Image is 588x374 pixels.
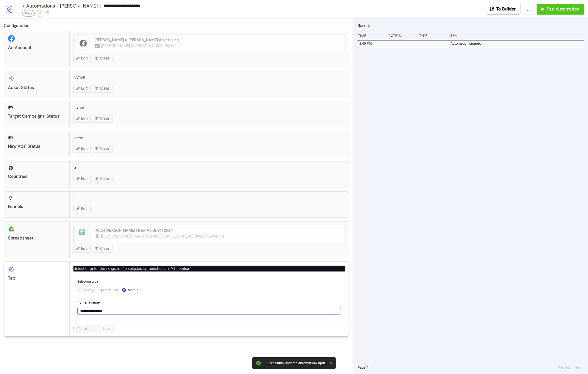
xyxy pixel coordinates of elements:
button: Previous [556,365,572,370]
div: Item [449,31,584,40]
p: Select or enter the range in the selected spreadsheet in 'A1 notation' [73,266,345,272]
button: Run Automation [537,4,584,15]
span: Manual [126,287,141,293]
span: To Builder [497,6,516,12]
label: Selection type [77,279,101,284]
button: To Builder [486,4,521,15]
button: Next [573,365,583,370]
span: close [342,265,345,269]
span: From your spreadsheet [81,287,120,293]
div: Automation stopped [450,39,586,48]
label: Enter a range [77,300,103,305]
div: 2:40 PM [359,39,386,48]
div: Action [388,31,415,40]
div: Tab [8,275,65,281]
a: < Automations [22,3,59,8]
div: Time [358,31,385,40]
a: [PERSON_NAME] [59,3,101,8]
button: Save [93,325,114,332]
input: Enter a range [77,307,341,315]
span: Page [358,365,365,370]
span: [PERSON_NAME] [59,3,98,9]
h2: Results [358,22,584,29]
div: Meta [22,10,35,17]
button: ... [523,4,535,15]
div: Successfully updated automation/input. [266,361,326,365]
h2: Configuration [4,22,349,29]
button: Cancel [73,325,91,332]
span: Run Automation [547,6,579,12]
button: 1 [365,365,370,370]
div: Type [419,31,446,40]
div: v6 [36,10,44,17]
